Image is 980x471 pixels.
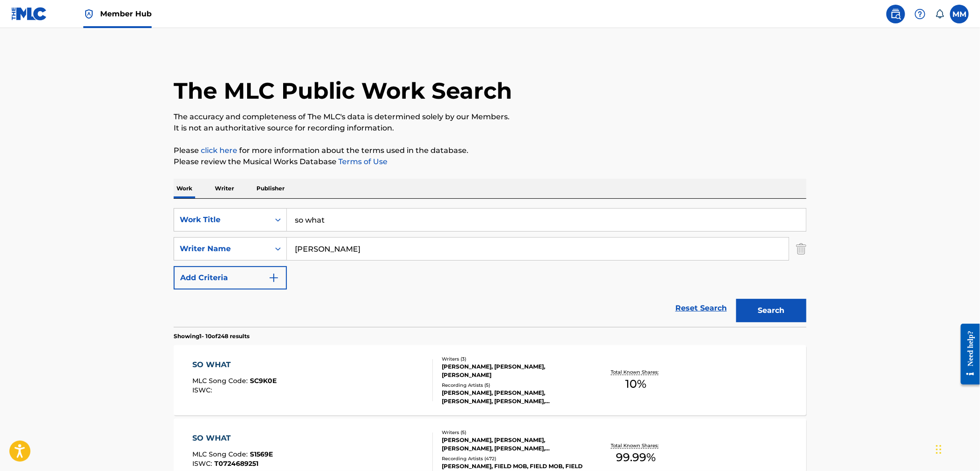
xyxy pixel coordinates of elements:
[11,7,47,21] img: MLC Logo
[611,442,661,449] p: Total Known Shares:
[616,449,656,466] span: 99.99 %
[671,298,731,319] a: Reset Search
[174,345,806,415] a: SO WHATMLC Song Code:SC9K0EISWC:Writers (3)[PERSON_NAME], [PERSON_NAME], [PERSON_NAME]Recording A...
[890,8,901,20] img: search
[933,426,980,471] iframe: Chat Widget
[193,459,215,468] span: ISWC :
[442,382,583,389] div: Recording Artists ( 5 )
[174,332,249,341] p: Showing 1 - 10 of 248 results
[180,214,264,225] div: Work Title
[215,459,259,468] span: T0724689251
[935,9,944,19] div: Notifications
[193,359,277,370] div: SO WHAT
[174,208,806,327] form: Search Form
[174,111,806,123] p: The accuracy and completeness of The MLC's data is determined solely by our Members.
[174,145,806,156] p: Please for more information about the terms used in the database.
[201,146,237,155] a: click here
[611,369,661,376] p: Total Known Shares:
[174,179,195,198] p: Work
[174,77,512,105] h1: The MLC Public Work Search
[180,243,264,254] div: Writer Name
[886,5,905,23] a: Public Search
[736,299,806,322] button: Search
[174,123,806,134] p: It is not an authoritative source for recording information.
[100,8,152,19] span: Member Hub
[336,157,388,166] a: Terms of Use
[250,450,273,458] span: S1569E
[936,435,942,464] div: Drag
[83,8,95,20] img: Top Rightsholder
[174,156,806,167] p: Please review the Musical Works Database
[268,272,279,283] img: 9d2ae6d4665cec9f34b9.svg
[950,5,969,23] div: User Menu
[914,8,926,20] img: help
[442,362,583,379] div: [PERSON_NAME], [PERSON_NAME], [PERSON_NAME]
[212,179,237,198] p: Writer
[193,377,250,385] span: MLC Song Code :
[442,436,583,453] div: [PERSON_NAME], [PERSON_NAME], [PERSON_NAME], [PERSON_NAME], [PERSON_NAME] [PERSON_NAME]
[193,450,250,458] span: MLC Song Code :
[954,316,980,391] iframe: Resource Center
[442,355,583,362] div: Writers ( 3 )
[796,237,806,261] img: Delete Criterion
[193,386,215,394] span: ISWC :
[442,389,583,406] div: [PERSON_NAME], [PERSON_NAME], [PERSON_NAME], [PERSON_NAME], [PERSON_NAME]
[442,429,583,436] div: Writers ( 5 )
[193,433,273,444] div: SO WHAT
[625,376,646,392] span: 10 %
[442,455,583,462] div: Recording Artists ( 472 )
[911,5,929,23] div: Help
[250,377,277,385] span: SC9K0E
[254,179,287,198] p: Publisher
[174,266,287,290] button: Add Criteria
